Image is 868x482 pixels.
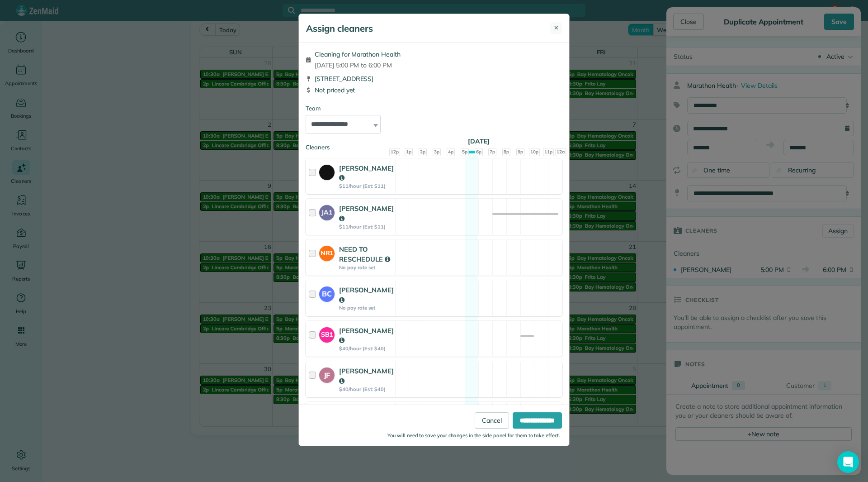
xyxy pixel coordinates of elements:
[319,205,335,217] strong: JA1
[339,264,392,271] strong: No pay rate set
[339,286,394,304] strong: [PERSON_NAME]
[319,246,335,258] strong: NR1
[387,432,560,439] small: You will need to save your changes in the side panel for them to take effect.
[315,50,401,59] span: Cleaning for Marathon Health
[306,86,562,95] div: Not priced yet
[319,286,335,300] strong: BC
[339,245,390,263] strong: NEED TO RESCHEDULE
[306,143,562,146] div: Cleaners
[319,327,335,339] strong: SB1
[837,451,859,473] div: Open Intercom Messenger
[339,164,394,182] strong: [PERSON_NAME]
[339,305,394,311] strong: No pay rate set
[339,224,394,230] strong: $11/hour (Est: $11)
[339,326,394,345] strong: [PERSON_NAME]
[554,24,559,33] span: ✕
[306,104,562,113] div: Team
[306,74,562,83] div: [STREET_ADDRESS]
[339,204,394,223] strong: [PERSON_NAME]
[339,386,394,392] strong: $40/hour (Est: $40)
[339,367,394,385] strong: [PERSON_NAME]
[339,345,394,352] strong: $40/hour (Est: $40)
[339,183,394,189] strong: $11/hour (Est: $11)
[319,367,335,381] strong: JF
[475,412,509,429] a: Cancel
[315,61,401,70] span: [DATE] 5:00 PM to 6:00 PM
[306,22,373,35] h5: Assign cleaners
